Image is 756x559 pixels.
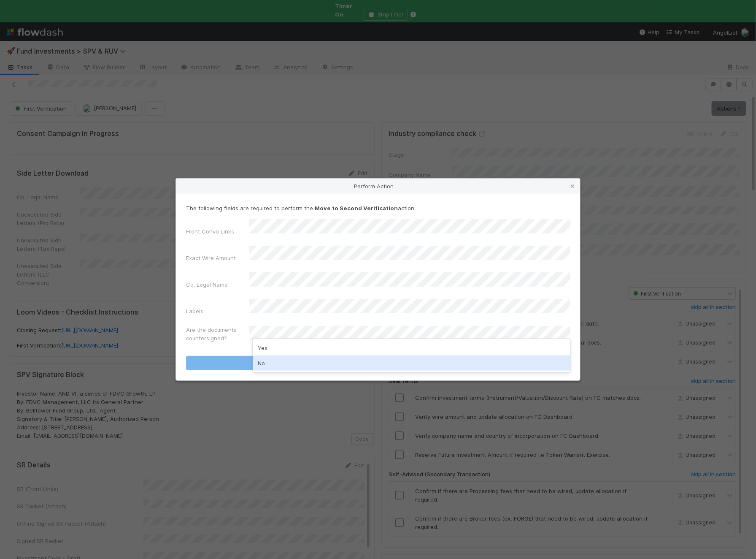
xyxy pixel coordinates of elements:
[315,205,398,212] strong: Move to Second Verification
[186,254,236,262] label: Exact Wire Amount
[253,355,570,371] div: No
[186,326,249,342] label: Are the documents countersigned?
[176,179,580,194] div: Perform Action
[186,307,203,315] label: Labels
[186,227,234,236] label: Front Convo Links
[253,340,570,355] div: Yes
[186,356,570,370] button: Move to Second Verification
[186,280,228,289] label: Co. Legal Name
[186,204,570,212] p: The following fields are required to perform the action:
